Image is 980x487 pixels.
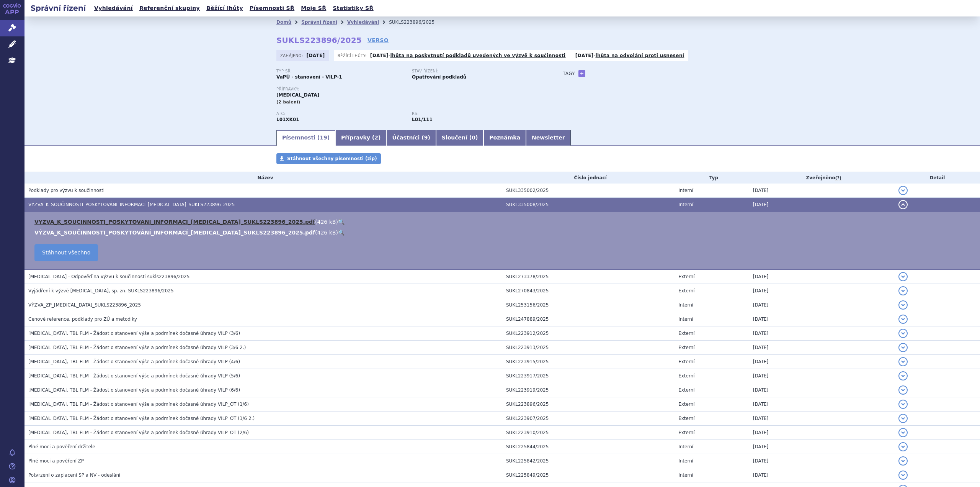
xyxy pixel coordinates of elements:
[28,345,246,350] span: LYNPARZA, TBL FLM - Žádost o stanovení výše a podmínek dočasné úhrady VILP (3/6 2.)
[749,172,895,184] th: Zveřejněno
[280,52,304,59] span: Zahájeno:
[412,117,433,122] strong: olaparib tbl.
[678,458,693,464] span: Interní
[563,69,575,78] h3: Tagy
[28,430,249,435] span: LYNPARZA, TBL FLM - Žádost o stanovení výše a podmínek dočasné úhrady VILP_OT (2/6)
[276,74,342,80] strong: VaPÚ - stanovení - VILP-1
[898,371,908,380] button: detail
[317,219,336,225] span: 426 kB
[338,219,345,225] a: 🔍
[338,52,368,59] span: Běžící lhůty:
[678,359,694,364] span: Externí
[749,454,895,468] td: [DATE]
[299,3,328,13] a: Moje SŘ
[502,284,675,298] td: SUKL270843/2025
[502,298,675,312] td: SUKL253156/2025
[898,428,908,437] button: detail
[24,172,502,184] th: Název
[335,130,386,146] a: Přípravky (2)
[276,36,362,45] strong: SUKLS223896/2025
[502,383,675,397] td: SUKL223919/2025
[436,130,483,146] a: Sloučení (0)
[675,172,749,184] th: Typ
[472,134,475,141] span: 0
[34,218,972,226] li: ( )
[276,92,319,98] span: [MEDICAL_DATA]
[749,412,895,426] td: [DATE]
[276,153,381,164] a: Stáhnout všechny písemnosti (zip)
[678,373,694,379] span: Externí
[28,302,141,308] span: VÝZVA_ZP_LYNPARZA_SUKLS223896_2025
[898,456,908,466] button: detail
[34,244,98,261] a: Stáhnout všechno
[502,269,675,284] td: SUKL273378/2025
[502,397,675,412] td: SUKL223896/2025
[749,198,895,212] td: [DATE]
[898,329,908,338] button: detail
[28,416,255,421] span: LYNPARZA, TBL FLM - Žádost o stanovení výše a podmínek dočasné úhrady VILP_OT (1/6 2.)
[749,298,895,312] td: [DATE]
[28,373,240,379] span: LYNPARZA, TBL FLM - Žádost o stanovení výše a podmínek dočasné úhrady VILP (5/6)
[749,369,895,383] td: [DATE]
[835,175,841,181] abbr: (?)
[898,286,908,295] button: detail
[247,3,297,13] a: Písemnosti SŘ
[678,345,694,350] span: Externí
[24,3,92,13] h2: Správní řízení
[276,20,291,25] a: Domů
[898,186,908,195] button: detail
[749,397,895,412] td: [DATE]
[317,230,336,236] span: 426 kB
[424,134,428,141] span: 9
[898,442,908,451] button: detail
[749,269,895,284] td: [DATE]
[92,3,135,13] a: Vyhledávání
[898,343,908,352] button: detail
[749,440,895,454] td: [DATE]
[502,454,675,468] td: SUKL225842/2025
[749,184,895,198] td: [DATE]
[28,402,249,407] span: LYNPARZA, TBL FLM - Žádost o stanovení výše a podmínek dočasné úhrady VILP_OT (1/6)
[386,130,436,146] a: Účastníci (9)
[28,316,137,322] span: Cenové reference, podklady pro ZÚ a metodiky
[28,359,240,364] span: LYNPARZA, TBL FLM - Žádost o stanovení výše a podmínek dočasné úhrady VILP (4/6)
[374,134,378,141] span: 2
[483,130,526,146] a: Poznámka
[502,172,675,184] th: Číslo jednací
[578,70,585,77] a: +
[526,130,571,146] a: Newsletter
[367,36,389,44] a: VERSO
[898,200,908,209] button: detail
[502,369,675,383] td: SUKL223917/2025
[320,134,327,141] span: 19
[898,471,908,480] button: detail
[276,112,404,116] p: ATC:
[502,440,675,454] td: SUKL225844/2025
[749,312,895,326] td: [DATE]
[502,184,675,198] td: SUKL335002/2025
[678,472,693,478] span: Interní
[678,416,694,421] span: Externí
[575,53,594,58] strong: [DATE]
[137,3,202,13] a: Referenční skupiny
[28,472,120,478] span: Potvrzení o zaplacení SP a NV - odeslání
[389,16,444,28] li: SUKLS223896/2025
[330,3,376,13] a: Statistiky SŘ
[502,341,675,355] td: SUKL223913/2025
[678,402,694,407] span: Externí
[898,300,908,310] button: detail
[749,341,895,355] td: [DATE]
[898,400,908,409] button: detail
[678,302,693,308] span: Interní
[28,458,84,464] span: Plné moci a pověření ZP
[28,202,235,207] span: VÝZVA_K_SOUČINNOSTI_POSKYTOVÁNÍ_INFORMACÍ_LYNPARZA_SUKLS223896_2025
[287,156,377,161] span: Stáhnout všechny písemnosti (zip)
[678,387,694,393] span: Externí
[502,355,675,369] td: SUKL223915/2025
[28,444,95,449] span: Plné moci a pověření držitele
[502,326,675,341] td: SUKL223912/2025
[678,274,694,279] span: Externí
[898,272,908,281] button: detail
[749,426,895,440] td: [DATE]
[347,20,379,25] a: Vyhledávání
